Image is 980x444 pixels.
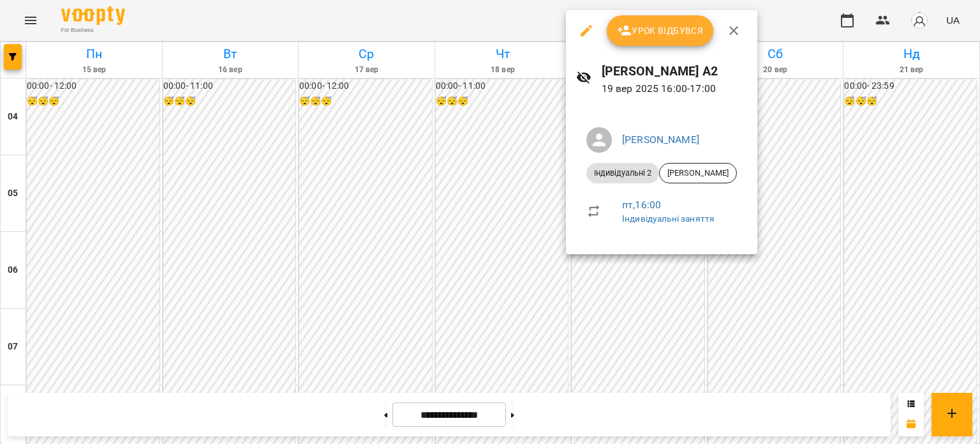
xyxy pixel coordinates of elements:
a: [PERSON_NAME] [622,134,699,146]
div: [PERSON_NAME] [659,163,737,183]
a: Індивідуальні заняття [622,213,715,224]
span: Індивідуальні 2 [586,167,659,179]
span: Урок відбувся [617,23,704,38]
button: Урок відбувся [607,15,714,46]
a: пт , 16:00 [622,199,661,211]
p: 19 вер 2025 16:00 - 17:00 [602,81,747,96]
h6: [PERSON_NAME] А2 [602,61,747,81]
span: [PERSON_NAME] [660,167,736,179]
